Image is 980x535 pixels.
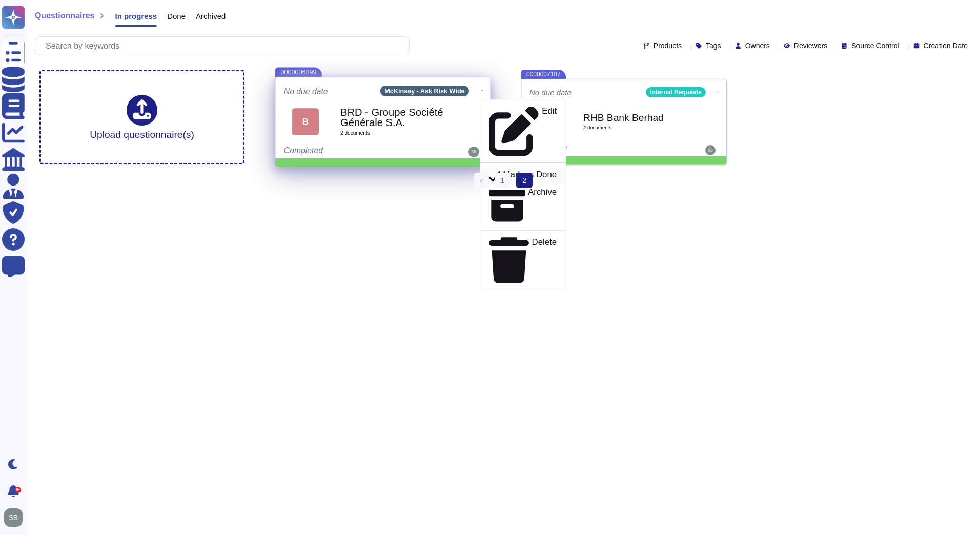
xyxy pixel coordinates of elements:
[468,147,479,157] img: user
[583,113,686,122] b: RHB Bank Berhad
[706,42,721,49] span: Tags
[115,12,157,20] span: In progress
[2,506,30,529] button: user
[583,125,686,130] span: 2 document s
[480,176,483,184] span: ‹
[516,173,533,188] span: 2
[851,42,899,49] span: Source Control
[380,86,469,96] div: McKinsey - Ask Risk Wide
[284,146,323,155] span: Completed
[480,185,565,225] a: Archive
[90,95,194,139] div: Upload questionnaire(s)
[196,12,226,20] span: Archived
[340,131,448,136] span: 2 document s
[495,173,511,188] a: 1
[529,89,571,96] span: No due date
[705,145,716,155] img: user
[292,108,319,135] div: B
[503,170,557,183] p: Mark as Done
[15,487,21,493] div: 9+
[542,107,557,156] p: Edit
[654,42,682,49] span: Products
[794,42,827,49] span: Reviewers
[284,87,328,95] span: No due date
[40,37,409,55] input: Search by keywords
[480,104,565,158] a: Edit
[532,238,557,283] p: Delete
[745,42,770,49] span: Owners
[167,12,186,20] span: Done
[528,188,557,223] p: Archive
[480,168,565,185] a: Mark as Done
[480,235,565,285] a: Delete
[529,145,567,153] span: Completed
[35,12,94,20] span: Questionnaires
[646,87,706,97] div: Internal Requests
[340,107,448,128] b: BRD - Groupe Société Générale S.A.
[924,42,968,49] span: Creation Date
[275,67,322,77] span: 0000006899
[521,70,566,79] span: 0000007187
[4,508,23,527] img: user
